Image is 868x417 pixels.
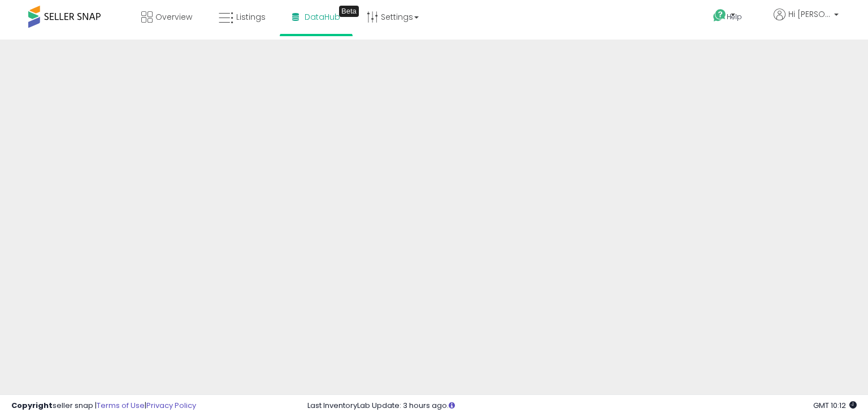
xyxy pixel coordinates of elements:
span: Hi [PERSON_NAME] [788,8,831,20]
span: DataHub [305,11,340,23]
a: Hi [PERSON_NAME] [774,8,839,34]
div: seller snap | | [11,401,196,411]
div: Last InventoryLab Update: 3 hours ago. [307,401,857,411]
div: Tooltip anchor [339,6,359,17]
strong: Copyright [11,400,53,411]
span: Overview [155,11,192,23]
a: Terms of Use [97,400,145,411]
span: Listings [236,11,266,23]
span: 2025-10-8 10:12 GMT [813,400,857,411]
span: Help [727,12,742,21]
i: Get Help [713,8,727,23]
a: Privacy Policy [146,400,196,411]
